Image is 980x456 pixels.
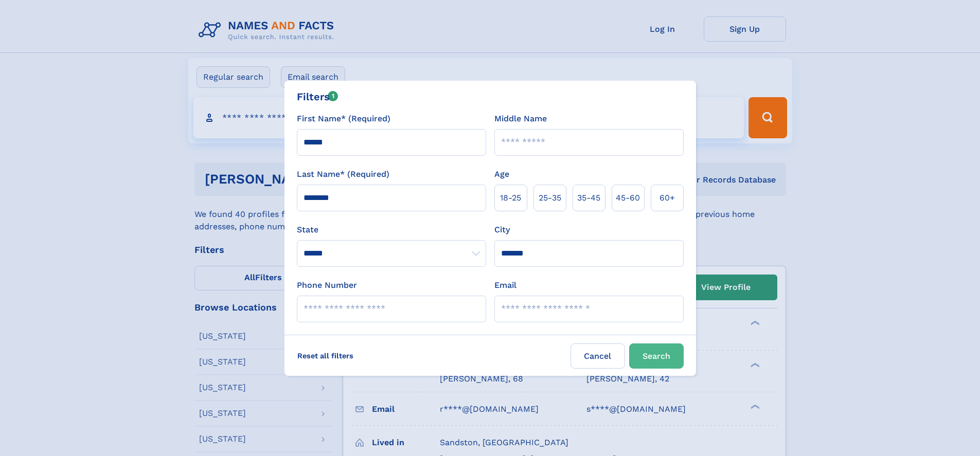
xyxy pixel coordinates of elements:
[500,192,521,204] span: 18‑25
[297,279,357,291] label: Phone Number
[297,113,390,125] label: First Name* (Required)
[494,113,547,125] label: Middle Name
[291,343,360,368] label: Reset all filters
[660,192,675,204] span: 60+
[629,343,684,369] button: Search
[297,168,389,180] label: Last Name* (Required)
[539,192,561,204] span: 25‑35
[297,224,486,236] label: State
[494,279,516,291] label: Email
[297,89,338,104] div: Filters
[577,192,600,204] span: 35‑45
[571,343,625,369] label: Cancel
[616,192,640,204] span: 45‑60
[494,224,510,236] label: City
[494,168,509,180] label: Age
